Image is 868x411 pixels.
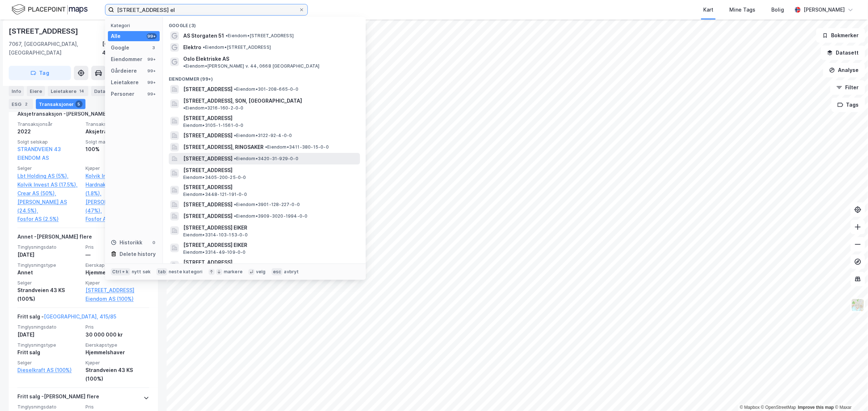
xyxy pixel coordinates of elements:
div: Kontrollprogram for chat [832,376,868,411]
div: [DATE] [17,330,81,339]
span: Elektro [183,43,201,52]
span: Eiendom • 3122-92-4-0-0 [234,133,292,138]
span: AS Storgaten 51 [183,31,224,40]
a: Kolvik Invest AS (47%), [85,172,149,180]
img: Z [851,298,865,312]
div: Google [111,43,129,52]
span: [STREET_ADDRESS] EIKER [183,223,357,232]
span: Kjøper [85,280,149,286]
span: • [234,213,236,219]
span: • [234,156,236,161]
span: Pris [85,244,149,250]
span: [STREET_ADDRESS] [183,114,357,123]
a: OpenStreetMap [761,405,796,410]
div: 99+ [147,33,157,39]
div: tab [156,268,167,275]
div: 99+ [147,91,157,97]
div: Aksjetransaksjon [85,127,149,136]
span: Eiendom • 3901-128-227-0-0 [234,202,300,207]
span: Tinglysningstype [17,262,81,268]
div: Ctrl + k [111,268,130,275]
div: Annet [17,268,81,277]
span: Pris [85,404,149,410]
span: [STREET_ADDRESS] [183,212,232,221]
div: [STREET_ADDRESS] [9,25,80,37]
div: 99+ [147,68,157,74]
a: Improve this map [798,405,834,410]
div: 2022 [17,127,81,136]
div: Fritt salg - [17,312,116,324]
div: Eiendommer [111,55,142,64]
div: Hjemmelshaver [85,268,149,277]
a: Fosfor AS (1.8%) [85,215,149,223]
div: Mine Tags [729,5,755,14]
a: Dieselkraft AS (100%) [17,366,81,374]
span: Eiendom • 3448-121-191-0-0 [183,192,247,197]
div: Datasett [91,86,127,96]
div: 0 [151,240,157,245]
span: Transaksjonsår [17,121,81,127]
div: Delete history [119,250,156,258]
div: 100% [85,145,149,154]
span: [STREET_ADDRESS] [183,183,357,192]
span: Transaksjonstype [85,121,149,127]
span: [STREET_ADDRESS] [183,166,357,175]
span: Eiendom • 301-208-665-0-0 [234,86,298,92]
span: Selger [17,360,81,366]
span: Eiendom • 3105-1-1561-0-0 [183,123,244,128]
span: Eiendom • 3909-3020-1994-0-0 [234,213,307,219]
div: 99+ [147,56,157,62]
span: Tinglysningstype [17,342,81,348]
span: • [234,86,236,92]
span: • [234,202,236,207]
span: Eierskapstype [85,342,149,348]
div: Strandveien 43 KS (100%) [17,286,81,303]
button: Tags [831,98,865,112]
div: Kart [703,5,713,14]
iframe: Chat Widget [832,376,868,411]
span: Eiendom • 3314-49-109-0-0 [183,249,246,255]
div: 7067, [GEOGRAPHIC_DATA], [GEOGRAPHIC_DATA] [9,40,102,57]
a: Lbt Holding AS (5%), [17,172,81,180]
span: • [265,144,267,150]
span: Eiendom • 3314-103-153-0-0 [183,232,248,238]
div: 99+ [147,80,157,85]
div: Hjemmelshaver [85,348,149,357]
a: Crear AS (50%), [17,189,81,198]
button: Bokmerker [816,28,865,43]
span: Eiendom • 3411-380-15-0-0 [265,144,329,150]
span: Eiendom • [STREET_ADDRESS] [226,33,294,39]
div: 2 [23,100,30,108]
span: [STREET_ADDRESS] EIKER [183,241,357,249]
div: Leietakere [48,86,88,96]
span: Selger [17,165,81,171]
span: Kjøper [85,360,149,366]
a: Kolvik Invest AS (17.5%), [17,180,81,189]
span: • [183,105,185,111]
span: [STREET_ADDRESS] [183,131,232,140]
span: Eiendom • 3216-160-2-0-0 [183,105,244,111]
span: Tinglysningsdato [17,324,81,330]
span: Eiendom • 3420-31-929-0-0 [234,156,298,162]
a: Mapbox [740,405,760,410]
div: [GEOGRAPHIC_DATA], 415/85 [102,40,158,57]
div: 14 [78,87,85,95]
div: 5 [75,100,83,108]
span: [STREET_ADDRESS], SON, [GEOGRAPHIC_DATA] [183,97,302,105]
div: Eiendommer (99+) [163,70,366,84]
a: STRANDVEIEN 43 EIENDOM AS [17,146,61,161]
div: nytt søk [132,269,151,275]
span: Eiendom • 3405-200-25-0-0 [183,175,246,180]
span: Eiendom • [STREET_ADDRESS] [203,44,271,50]
span: [STREET_ADDRESS], RINGSAKER [183,143,264,151]
span: • [203,44,205,50]
div: Fritt salg [17,348,81,357]
div: Transaksjoner [36,99,85,109]
div: Historikk [111,238,142,247]
img: logo.f888ab2527a4732fd821a326f86c7f29.svg [12,3,88,16]
button: Filter [830,80,865,95]
div: Personer [111,90,134,98]
div: avbryt [284,269,299,275]
a: Fosfor AS (2.5%) [17,215,81,223]
span: Tinglysningsdato [17,244,81,250]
